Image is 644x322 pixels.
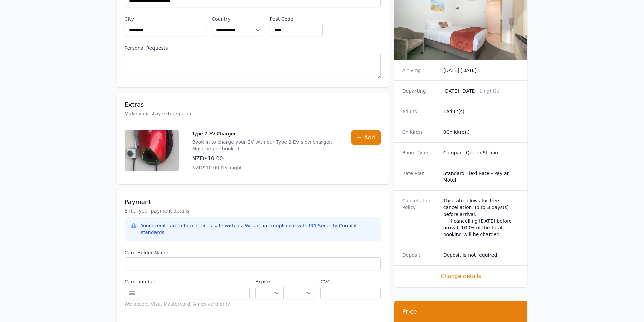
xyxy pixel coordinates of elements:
[141,222,375,236] div: Your credit card information is safe with us. We are in compliance with PCI Security Council stan...
[443,197,520,238] div: This rate allows for free cancellation up to 3 days(s) before arrival. If cancelling [DATE] befor...
[443,129,520,135] dd: 0 Child(ren)
[283,278,315,285] label: .
[443,67,520,74] dd: [DATE] [DATE]
[125,101,381,109] h3: Extras
[125,301,250,307] div: We accept Visa, Mastercard, Amex card only.
[443,170,520,183] dd: Standard Flexi Rate - Pay at Motel
[192,130,338,137] p: Type 2 EV Charger
[320,278,380,285] label: CVC
[364,133,375,142] span: Add
[402,129,438,135] dt: Children
[212,16,264,22] label: Country
[402,307,520,316] h3: Price
[402,252,438,258] dt: Deposit
[443,88,520,94] dd: [DATE] [DATE]
[192,139,338,152] p: Book in to charge your EV with our Type 2 EV slow charger. Must be pre-booked.
[402,67,438,74] dt: Arriving
[125,198,381,206] h3: Payment
[255,278,283,285] label: Expire
[402,108,438,115] dt: Adults
[402,197,438,238] dt: Cancellation Policy
[443,252,520,258] dd: Deposit is not required
[192,155,338,163] p: NZD$10.00
[125,16,207,22] label: City
[402,149,438,156] dt: Room Type
[443,108,520,115] dd: 1 Adult(s)
[402,88,438,94] dt: Departing
[125,207,381,214] p: Enter your payment details
[192,164,338,171] p: NZD$10.00 Per night
[125,249,381,256] label: Card Holder Name
[443,149,520,156] dd: Compact Queen Studio
[402,170,438,183] dt: Rate Plan
[270,16,323,22] label: Post Code
[125,110,381,117] p: Make your stay extra special
[125,45,381,51] label: Personal Requests
[479,88,501,94] span: 1 night(s)
[125,130,179,171] img: Type 2 EV Charger
[125,278,250,285] label: Card number
[402,272,520,280] span: Change details
[351,130,381,145] button: Add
